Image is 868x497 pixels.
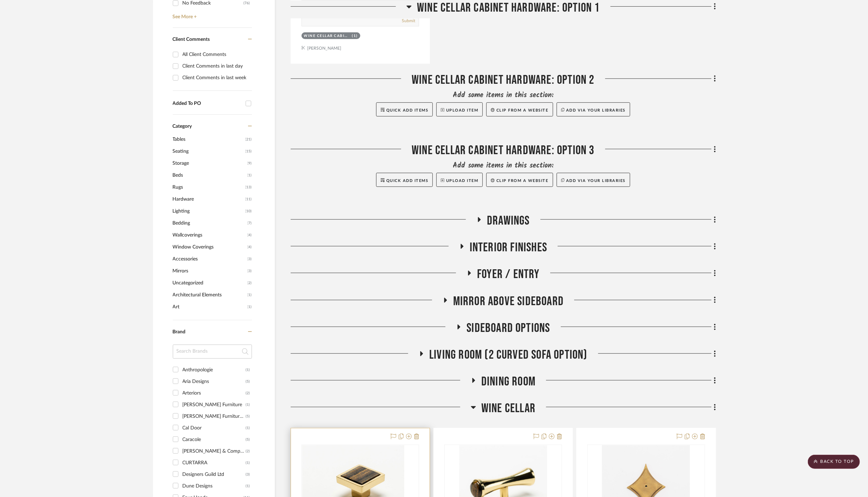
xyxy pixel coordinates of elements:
[183,376,246,387] div: Aria Designs
[173,193,244,205] span: Hardware
[386,179,429,183] span: Quick Add Items
[173,169,246,181] span: Beds
[171,9,252,20] a: See More +
[183,446,246,457] div: [PERSON_NAME] & Company
[246,399,250,410] div: (1)
[173,329,186,334] span: Brand
[429,347,588,363] span: Living Room (2 Curved Sofa Option)
[246,469,250,480] div: (3)
[173,124,192,130] span: Category
[486,102,553,117] button: Clip from a website
[246,480,250,492] div: (1)
[477,267,540,282] span: Foyer / Entry
[467,321,550,336] span: SIDEBOARD OPTIONS
[248,218,252,229] span: (7)
[173,205,244,217] span: Lighting
[248,241,252,253] span: (4)
[248,277,252,289] span: (2)
[557,102,631,117] button: Add via your libraries
[481,374,536,389] span: Dining Room
[183,480,246,492] div: Dune Designs
[173,217,246,229] span: Bedding
[246,134,252,145] span: (21)
[246,411,250,422] div: (5)
[173,145,244,157] span: Seating
[246,434,250,445] div: (5)
[557,173,631,187] button: Add via your libraries
[248,170,252,181] span: (1)
[248,265,252,277] span: (3)
[173,253,246,265] span: Accessories
[173,241,246,253] span: Window Coverings
[246,194,252,205] span: (11)
[183,434,246,445] div: Caracole
[246,422,250,434] div: (1)
[487,213,530,228] span: DRAWINGS
[248,253,252,265] span: (3)
[173,289,246,301] span: Architectural Elements
[183,72,250,83] div: Client Comments in last week
[173,37,210,42] span: Client Comments
[183,49,250,60] div: All Client Comments
[808,455,860,469] scroll-to-top-button: BACK TO TOP
[248,289,252,301] span: (1)
[376,102,433,117] button: Quick Add Items
[453,294,564,309] span: MIRROR ABOVE SIDEBOARD
[183,388,246,399] div: Arteriors
[246,388,250,399] div: (2)
[173,181,244,193] span: Rugs
[246,364,250,376] div: (1)
[248,301,252,313] span: (1)
[173,101,242,107] div: Added To PO
[291,161,716,171] div: Add some items in this section:
[173,301,246,313] span: Art
[248,229,252,241] span: (4)
[352,33,358,39] div: (1)
[481,401,536,416] span: Wine Cellar
[173,229,246,241] span: Wallcoverings
[173,265,246,277] span: Mirrors
[386,108,429,112] span: Quick Add Items
[436,173,483,187] button: Upload Item
[183,411,246,422] div: [PERSON_NAME] Furniture Company
[486,173,553,187] button: Clip from a website
[183,61,250,72] div: Client Comments in last day
[173,133,244,145] span: Tables
[173,345,252,359] input: Search Brands
[173,157,246,169] span: Storage
[183,364,246,376] div: Anthropologie
[246,206,252,217] span: (10)
[183,469,246,480] div: Designers Guild Ltd
[183,399,246,410] div: [PERSON_NAME] Furniture
[246,376,250,387] div: (5)
[183,422,246,434] div: Cal Door
[246,446,250,457] div: (2)
[304,33,350,39] div: Wine Cellar CAbinet Hardware: option 1
[470,240,547,255] span: INTERIOR FINISHES
[436,102,483,117] button: Upload Item
[248,158,252,169] span: (9)
[291,90,716,100] div: Add some items in this section:
[376,173,433,187] button: Quick Add Items
[246,182,252,193] span: (13)
[183,457,246,468] div: CURTARRA
[173,277,246,289] span: Uncategorized
[402,18,415,24] button: Submit
[246,146,252,157] span: (15)
[246,457,250,468] div: (1)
